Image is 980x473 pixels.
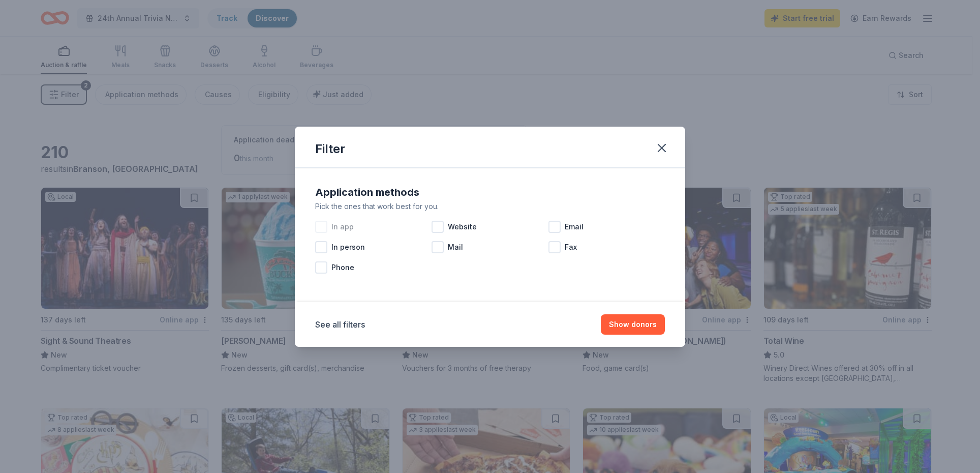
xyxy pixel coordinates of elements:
div: Application methods [315,184,665,200]
div: Filter [315,141,345,157]
span: Phone [331,261,354,274]
div: Pick the ones that work best for you. [315,200,665,213]
span: In person [331,241,365,253]
span: Mail [448,241,463,253]
button: Show donors [601,314,665,335]
span: In app [331,221,354,233]
span: Fax [565,241,577,253]
span: Email [565,221,584,233]
span: Website [448,221,477,233]
button: See all filters [315,318,365,331]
